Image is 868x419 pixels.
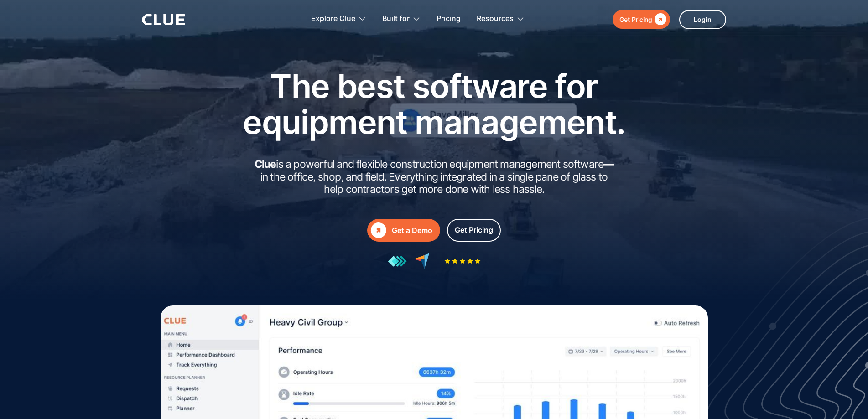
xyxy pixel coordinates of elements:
[437,5,461,33] a: Pricing
[455,224,493,236] div: Get Pricing
[679,10,726,29] a: Login
[704,291,868,419] iframe: Chat Widget
[444,258,481,264] img: Five-star rating icon
[252,158,617,196] h2: is a powerful and flexible construction equipment management software in the office, shop, and fi...
[229,68,639,140] h1: The best software for equipment management.
[392,225,432,236] div: Get a Demo
[414,253,430,269] img: reviews at capterra
[311,5,366,33] div: Explore Clue
[619,14,652,25] div: Get Pricing
[652,14,666,25] div: 
[477,5,525,33] div: Resources
[613,10,670,29] a: Get Pricing
[382,5,421,33] div: Built for
[311,5,355,33] div: Explore Clue
[371,222,386,238] div: 
[388,255,407,267] img: reviews at getapp
[447,219,501,242] a: Get Pricing
[477,5,514,33] div: Resources
[382,5,410,33] div: Built for
[367,219,440,242] a: Get a Demo
[255,158,276,171] strong: Clue
[603,158,613,171] strong: —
